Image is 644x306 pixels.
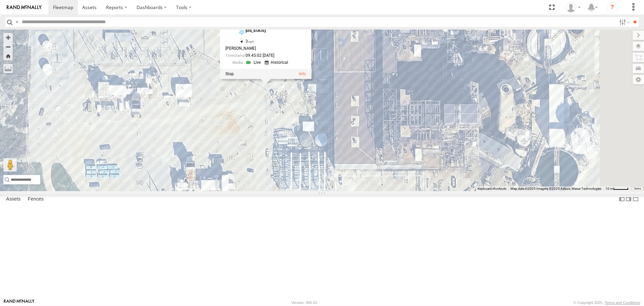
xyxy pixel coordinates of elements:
label: Map Settings [633,75,644,84]
label: Search Filter Options [616,17,631,27]
span: Map data ©2025 Imagery ©2025 Airbus, Maxar Technologies [511,187,601,190]
label: Dock Summary Table to the Right [625,194,632,204]
button: Map Scale: 10 m per 42 pixels [603,186,631,191]
label: Assets [3,195,24,204]
span: 3 [246,39,254,44]
div: Calvin Boyken [563,2,583,12]
div: © Copyright 2025 - [574,301,640,305]
label: Dock Summary Table to the Left [619,194,625,204]
a: Terms [634,187,641,190]
div: [PERSON_NAME] [225,46,292,51]
a: Visit our Website [4,299,35,306]
div: Date/time of location update [225,53,292,58]
img: rand-logo.svg [7,5,42,10]
label: Stop Realtime Tracking [225,72,234,77]
label: Measure [3,64,13,73]
a: View Asset Details [299,72,306,77]
a: View Live Media Streams [246,59,263,66]
button: Keyboard shortcuts [478,186,506,191]
button: Zoom out [3,42,13,51]
button: Zoom in [3,33,13,42]
label: Fences [24,195,47,204]
button: Zoom Home [3,51,13,60]
div: Version: 305.03 [291,301,317,305]
a: Terms and Conditions [605,301,640,305]
i: ? [607,2,618,13]
label: Hide Summary Table [632,194,639,204]
a: View Historical Media Streams [265,59,290,66]
label: Search Query [14,17,19,27]
span: 10 m [605,187,613,190]
button: Drag Pegman onto the map to open Street View [3,158,17,172]
div: [US_STATE] [246,29,292,33]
